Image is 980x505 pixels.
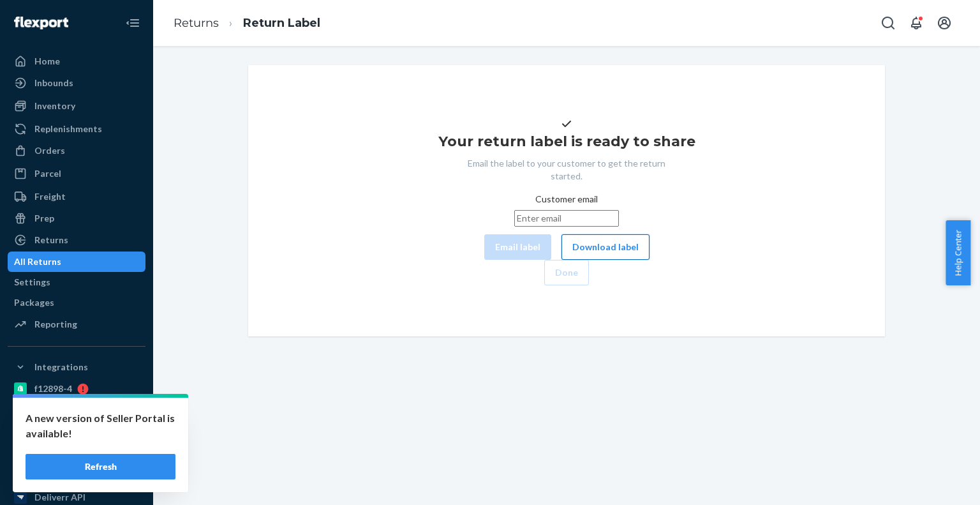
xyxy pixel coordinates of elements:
a: Inbounds [8,73,145,93]
a: All Returns [8,252,145,272]
a: Home [8,51,145,72]
a: Returns [8,230,145,250]
div: Parcel [34,167,61,180]
input: Customer email [514,210,619,227]
div: Prep [34,212,54,225]
div: Inbounds [34,77,73,89]
a: Settings [8,272,145,292]
button: Help Center [946,220,970,285]
button: Open Search Box [875,10,901,36]
a: gnzsuz-v5 [8,422,145,442]
img: Flexport logo [14,17,68,29]
a: 6e639d-fc [8,400,145,421]
button: Integrations [8,357,145,377]
button: Open account menu [932,10,957,36]
div: Settings [14,276,50,289]
button: Done [544,260,589,285]
div: Deliverr API [34,491,85,504]
a: Returns [174,16,219,30]
button: Email label [484,234,551,260]
a: Return Label [243,16,320,30]
a: Freight [8,186,145,207]
div: Freight [34,190,66,203]
a: Parcel [8,163,145,184]
div: Returns [34,234,68,246]
ol: breadcrumbs [163,4,330,42]
a: Prep [8,208,145,229]
div: Reporting [34,318,77,331]
div: Integrations [34,361,88,373]
button: Open notifications [903,10,929,36]
div: All Returns [14,255,61,268]
button: Refresh [26,454,175,479]
div: Home [34,55,60,68]
div: Replenishments [34,123,102,135]
button: Download label [561,234,650,260]
div: Packages [14,296,54,309]
a: Reporting [8,314,145,335]
a: Orders [8,140,145,161]
h1: Your return label is ready to share [438,132,695,152]
a: f12898-4 [8,379,145,399]
p: A new version of Seller Portal is available! [26,411,175,441]
a: Amazon [8,465,145,486]
a: Packages [8,292,145,313]
a: Inventory [8,96,145,116]
a: 5176b9-7b [8,444,145,464]
div: Inventory [34,100,75,112]
a: Replenishments [8,119,145,139]
p: Email the label to your customer to get the return started. [455,157,678,183]
div: Orders [34,144,65,157]
div: f12898-4 [34,382,72,395]
button: Close Navigation [120,10,145,36]
span: Customer email [535,193,598,204]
